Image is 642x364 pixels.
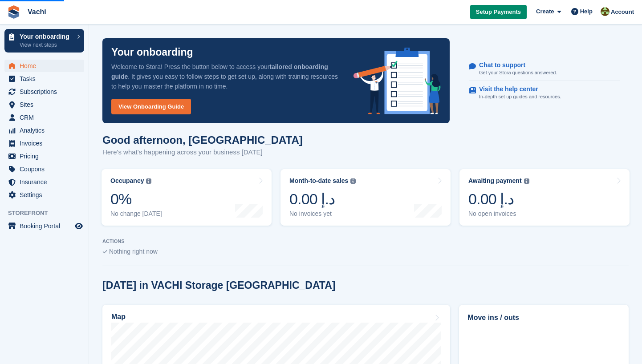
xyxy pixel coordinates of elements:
[280,169,451,226] a: Month-to-date sales 0.00 د.إ No invoices yet
[468,177,522,185] div: Awaiting payment
[20,163,73,175] span: Coupons
[4,85,84,98] a: menu
[20,150,73,162] span: Pricing
[4,137,84,150] a: menu
[580,7,593,16] span: Help
[20,33,73,40] p: Your onboarding
[146,178,151,184] img: icon-info-grey-7440780725fd019a000dd9b08b2336e03edf1995a4989e88bcd33f0948082b44.svg
[4,176,84,188] a: menu
[4,29,84,53] a: Your onboarding View next steps
[111,47,193,57] p: Your onboarding
[601,7,609,16] img: Anete Gre
[4,150,84,162] a: menu
[102,134,303,146] h1: Good afternoon, [GEOGRAPHIC_DATA]
[20,189,73,201] span: Settings
[4,124,84,137] a: menu
[469,81,620,105] a: Visit the help center In-depth set up guides and resources.
[536,7,554,16] span: Create
[354,48,441,114] img: onboarding-info-6c161a55d2c0e0a8cae90662b2fe09162a5109e8cc188191df67fb4f79e88e88.svg
[102,239,629,244] p: ACTIONS
[4,189,84,201] a: menu
[289,190,356,208] div: 0.00 د.إ
[479,85,554,93] p: Visit the help center
[459,169,630,226] a: Awaiting payment 0.00 د.إ No open invoices
[20,60,73,72] span: Home
[8,209,89,218] span: Storefront
[110,177,144,185] div: Occupancy
[611,8,634,16] span: Account
[20,220,73,232] span: Booking Portal
[20,41,73,49] p: View next steps
[469,57,620,81] a: Chat to support Get your Stora questions answered.
[289,177,348,185] div: Month-to-date sales
[20,124,73,137] span: Analytics
[24,4,50,19] a: Vachi
[20,111,73,124] span: CRM
[470,5,527,20] a: Setup Payments
[110,210,162,218] div: No change [DATE]
[7,5,20,19] img: stora-icon-8386f47178a22dfd0bd8f6a31ec36ba5ce8667c1dd55bd0f319d3a0aa187defe.svg
[524,178,529,184] img: icon-info-grey-7440780725fd019a000dd9b08b2336e03edf1995a4989e88bcd33f0948082b44.svg
[20,176,73,188] span: Insurance
[110,190,162,208] div: 0%
[467,312,620,323] h2: Move ins / outs
[111,313,126,321] h2: Map
[479,93,561,101] p: In-depth set up guides and resources.
[109,248,158,255] span: Nothing right now
[111,99,191,114] a: View Onboarding Guide
[479,69,557,77] p: Get your Stora questions answered.
[4,220,84,232] a: menu
[102,147,303,158] p: Here's what's happening across your business [DATE]
[20,73,73,85] span: Tasks
[4,163,84,175] a: menu
[4,60,84,72] a: menu
[102,169,272,226] a: Occupancy 0% No change [DATE]
[20,98,73,111] span: Sites
[111,62,339,91] p: Welcome to Stora! Press the button below to access your . It gives you easy to follow steps to ge...
[289,210,356,218] div: No invoices yet
[73,221,84,231] a: Preview store
[4,73,84,85] a: menu
[479,61,550,69] p: Chat to support
[468,190,529,208] div: 0.00 د.إ
[476,8,521,16] span: Setup Payments
[102,250,107,254] img: blank_slate_check_icon-ba018cac091ee9be17c0a81a6c232d5eb81de652e7a59be601be346b1b6ddf79.svg
[102,279,335,291] h2: [DATE] in VACHI Storage [GEOGRAPHIC_DATA]
[20,85,73,98] span: Subscriptions
[468,210,529,218] div: No open invoices
[20,137,73,150] span: Invoices
[4,111,84,124] a: menu
[4,98,84,111] a: menu
[350,178,356,184] img: icon-info-grey-7440780725fd019a000dd9b08b2336e03edf1995a4989e88bcd33f0948082b44.svg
